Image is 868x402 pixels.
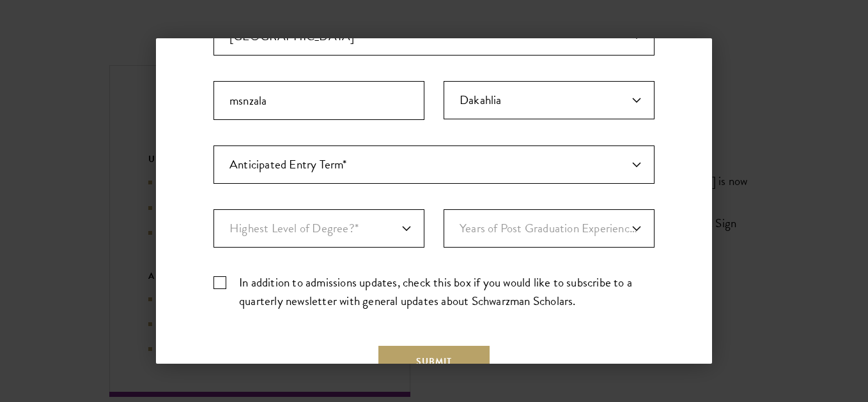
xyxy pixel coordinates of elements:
div: Check this box to receive a quarterly newsletter with general updates about Schwarzman Scholars. [213,273,655,310]
input: City [213,81,424,120]
div: Anticipated Entry Term* [213,145,655,184]
div: Highest Level of Degree?* [213,209,424,248]
div: Years of Post Graduation Experience?* [444,209,655,248]
label: In addition to admissions updates, check this box if you would like to subscribe to a quarterly n... [213,273,655,310]
button: Submit [378,346,490,376]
